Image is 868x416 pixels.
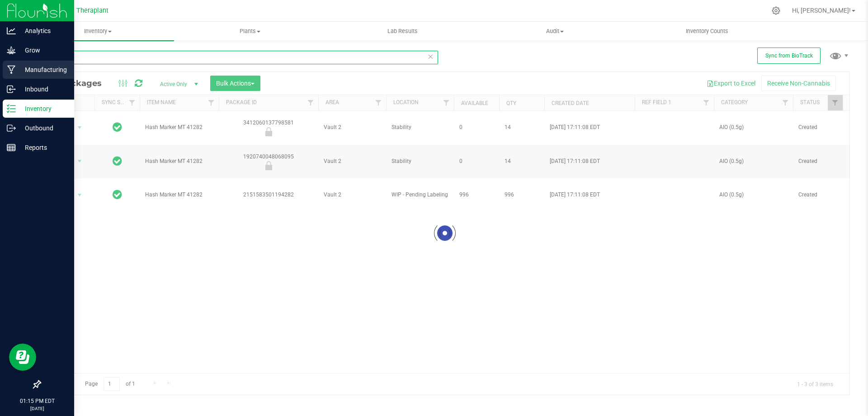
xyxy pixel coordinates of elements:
[16,45,70,56] p: Grow
[174,22,326,41] a: Plants
[4,405,70,412] p: [DATE]
[770,6,782,15] div: Manage settings
[479,22,631,41] a: Audit
[631,22,783,41] a: Inventory Counts
[7,26,16,35] inline-svg: Analytics
[479,27,631,35] span: Audit
[76,7,108,14] span: Theraplant
[326,22,479,41] a: Lab Results
[7,104,16,113] inline-svg: Inventory
[7,85,16,94] inline-svg: Inbound
[9,344,36,371] iframe: Resource center
[757,48,821,64] button: Sync from BioTrack
[22,27,174,35] span: Inventory
[7,124,16,133] inline-svg: Outbound
[16,84,70,95] p: Inbound
[7,46,16,55] inline-svg: Grow
[16,142,70,153] p: Reports
[40,51,438,64] input: Search Package ID, Item Name, SKU, Lot or Part Number...
[16,64,70,75] p: Manufacturing
[175,27,326,35] span: Plants
[4,397,70,405] p: 01:15 PM EDT
[674,27,741,35] span: Inventory Counts
[765,53,813,59] span: Sync from BioTrack
[16,103,70,114] p: Inventory
[7,143,16,152] inline-svg: Reports
[16,123,70,134] p: Outbound
[792,7,851,14] span: Hi, [PERSON_NAME]!
[375,27,430,35] span: Lab Results
[16,25,70,36] p: Analytics
[427,51,434,62] span: Clear
[7,65,16,74] inline-svg: Manufacturing
[22,22,174,41] a: Inventory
